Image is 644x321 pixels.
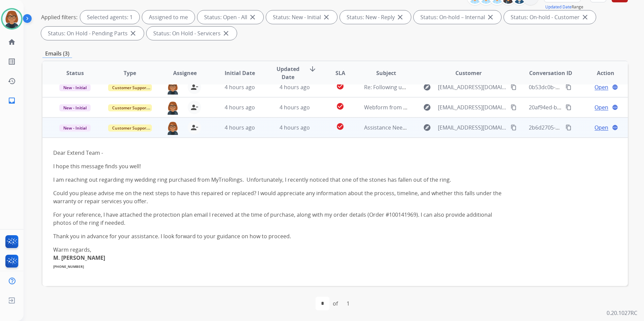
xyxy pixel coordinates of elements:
mat-icon: content_copy [511,124,517,131]
span: 4 hours ago [225,104,255,111]
span: Range [545,4,583,10]
span: 4 hours ago [225,124,255,131]
mat-icon: check_circle [336,122,344,131]
span: Conversation ID [529,69,572,77]
mat-icon: content_copy [566,124,572,131]
p: Thank you in advance for your assistance. I look forward to your guidance on how to proceed. [53,232,507,240]
mat-icon: list_alt [8,58,16,66]
span: Customer Support [108,124,152,132]
mat-icon: close [249,13,257,21]
span: Initial Date [225,69,255,77]
p: 0.20.1027RC [607,309,637,317]
div: Selected agents: 1 [80,10,139,24]
div: Status: On Hold - Servicers [147,27,237,40]
div: Status: New - Initial [266,10,337,24]
div: of [333,299,338,308]
div: 1 [341,297,355,310]
mat-icon: explore [423,123,431,132]
img: avatar [2,9,21,28]
span: Assignee [173,69,197,77]
img: agent-avatar [166,121,180,135]
p: For your reference, I have attached the protection plan email I received at the time of purchase,... [53,211,507,227]
mat-icon: close [581,13,589,21]
mat-icon: language [612,84,618,90]
span: Assistance Needed - Missing Stone from Wedding Ring (Order #100141969) [364,124,554,131]
p: Emails (3) [42,49,72,58]
mat-icon: content_copy [566,84,572,90]
p: Warm regards, [53,246,507,270]
span: 4 hours ago [280,124,310,131]
mat-icon: close [222,29,230,37]
mat-icon: language [612,124,618,131]
span: Updated Date [273,65,303,81]
mat-icon: history [8,77,16,85]
span: New - Initial [59,84,91,91]
span: [EMAIL_ADDRESS][DOMAIN_NAME] [438,123,507,132]
mat-icon: content_copy [566,104,572,110]
mat-icon: person_remove [190,123,198,132]
mat-icon: close [396,13,404,21]
span: Re: Following up: Your Extend claim [364,83,454,91]
span: Subject [376,69,396,77]
mat-icon: person_remove [190,103,198,111]
span: 4 hours ago [280,83,310,91]
mat-icon: content_copy [511,84,517,90]
span: [EMAIL_ADDRESS][DOMAIN_NAME] [438,83,507,91]
mat-icon: check_circle [336,102,344,110]
p: Dear Extend Team - [53,149,507,157]
mat-icon: language [612,104,618,110]
span: 4 hours ago [225,83,255,91]
div: Status: New - Reply [340,10,411,24]
mat-icon: arrow_downward [309,65,317,73]
div: Status: On Hold - Pending Parts [41,27,144,40]
span: 0b53dc0b-e6b5-49a8-b8a7-b3b272b177d2 [529,83,635,91]
div: Assigned to me [142,10,195,24]
span: [EMAIL_ADDRESS][DOMAIN_NAME] [438,103,507,111]
mat-icon: close [129,29,137,37]
img: agent-avatar [166,101,180,115]
span: Webform from [EMAIL_ADDRESS][DOMAIN_NAME] on [DATE] [364,104,517,111]
div: Status: On-hold – Internal [414,10,501,24]
span: Type [124,69,136,77]
div: Status: On-hold - Customer [504,10,596,24]
p: I hope this message finds you well! [53,162,507,170]
span: Status [66,69,84,77]
mat-icon: inbox [8,97,16,105]
span: 4 hours ago [280,104,310,111]
mat-icon: check_circle [336,82,344,90]
mat-icon: home [8,38,16,46]
mat-icon: explore [423,103,431,111]
span: 2b6d2705-7220-4e8a-9d12-34056ea9cb75 [529,124,634,131]
mat-icon: close [322,13,330,21]
mat-icon: person_remove [190,83,198,91]
span: Open [594,103,608,111]
span: Open [594,123,608,132]
span: New - Initial [59,124,91,132]
span: Customer Support [108,84,152,91]
p: Applied filters: [41,13,77,21]
span: Open [594,83,608,91]
mat-icon: close [486,13,494,21]
span: New - Initial [59,104,91,111]
th: Action [573,61,628,85]
font: [PHONE_NUMBER] [53,264,84,269]
div: Status: Open - All [197,10,263,24]
p: Could you please advise me on the next steps to have this repaired or replaced? I would appreciat... [53,189,507,205]
span: SLA [335,69,345,77]
button: Updated Date [545,4,572,10]
p: I am reaching out regarding my wedding ring purchased from MyTrioRings. Unfortunately, I recently... [53,176,507,184]
img: agent-avatar [166,80,180,95]
span: Customer [455,69,482,77]
b: M. [PERSON_NAME] [53,254,105,270]
mat-icon: content_copy [511,104,517,110]
span: Customer Support [108,104,152,111]
mat-icon: explore [423,83,431,91]
span: 20af94ed-b7cc-4941-b7bd-d7c324372277 [529,104,632,111]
